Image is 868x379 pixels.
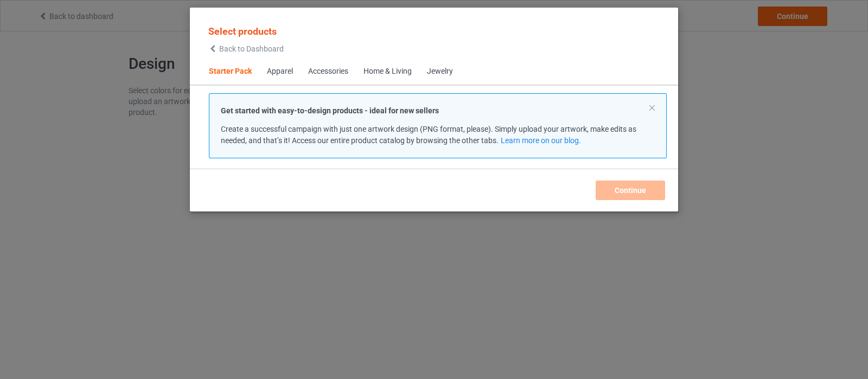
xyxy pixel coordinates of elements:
span: Select products [208,25,277,37]
a: Learn more on our blog. [501,136,581,145]
span: Starter Pack [201,59,259,85]
div: Home & Living [363,66,412,77]
strong: Get started with easy-to-design products - ideal for new sellers [221,106,439,115]
div: Accessories [308,66,348,77]
div: Apparel [267,66,293,77]
span: Back to Dashboard [219,44,284,53]
span: Create a successful campaign with just one artwork design (PNG format, please). Simply upload you... [221,125,636,145]
div: Jewelry [427,66,453,77]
